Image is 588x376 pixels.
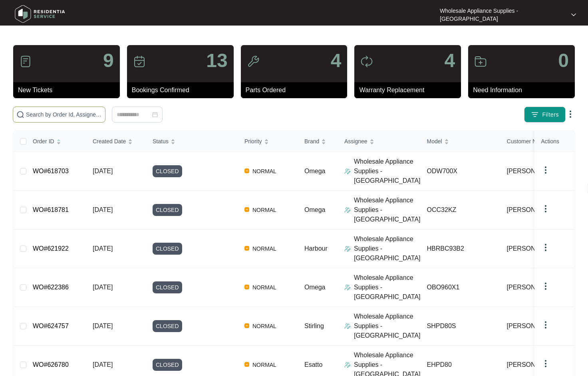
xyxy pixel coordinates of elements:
[33,137,54,146] span: Order ID
[473,85,575,95] p: Need Information
[19,55,32,68] img: icon
[244,137,262,146] span: Priority
[541,281,550,291] img: dropdown arrow
[344,168,351,174] img: Assigner Icon
[238,131,298,152] th: Priority
[93,323,113,329] span: [DATE]
[501,131,580,152] th: Customer Name
[93,284,113,291] span: [DATE]
[244,285,249,289] img: Vercel Logo
[541,204,550,214] img: dropdown arrow
[244,207,249,212] img: Vercel Logo
[421,268,501,307] td: OBO960X1
[304,168,325,174] span: Omega
[93,168,113,174] span: [DATE]
[33,323,69,329] a: WO#624757
[507,321,560,331] span: [PERSON_NAME]
[244,362,249,367] img: Vercel Logo
[16,111,24,119] img: search-icon
[344,362,351,368] img: Assigner Icon
[33,168,69,174] a: WO#618703
[249,360,280,370] span: NORMAL
[507,166,560,176] span: [PERSON_NAME]
[153,165,182,177] span: CLOSED
[18,85,120,95] p: New Tickets
[304,137,319,146] span: Brand
[474,55,487,68] img: icon
[421,152,501,191] td: ODW700X
[247,55,260,68] img: icon
[354,196,421,224] p: Wholesale Appliance Supplies - [GEOGRAPHIC_DATA]
[354,312,421,340] p: Wholesale Appliance Supplies - [GEOGRAPHIC_DATA]
[344,284,351,291] img: Assigner Icon
[244,246,249,251] img: Vercel Logo
[541,320,550,330] img: dropdown arrow
[541,165,550,175] img: dropdown arrow
[249,321,280,331] span: NORMAL
[304,361,322,368] span: Esatto
[93,206,113,213] span: [DATE]
[427,137,442,146] span: Model
[93,361,113,368] span: [DATE]
[354,234,421,263] p: Wholesale Appliance Supplies - [GEOGRAPHIC_DATA]
[304,206,325,213] span: Omega
[132,85,234,95] p: Bookings Confirmed
[571,13,576,17] img: dropdown arrow
[249,244,280,253] span: NORMAL
[344,245,351,252] img: Assigner Icon
[507,205,560,215] span: [PERSON_NAME]
[153,320,182,332] span: CLOSED
[86,131,146,152] th: Created Date
[33,206,69,213] a: WO#618781
[566,109,575,119] img: dropdown arrow
[206,51,227,70] p: 13
[507,244,560,253] span: [PERSON_NAME]
[153,281,182,293] span: CLOSED
[33,245,69,252] a: WO#621922
[153,359,182,371] span: CLOSED
[93,137,126,146] span: Created Date
[246,85,348,95] p: Parts Ordered
[440,7,564,23] p: Wholesale Appliance Supplies - [GEOGRAPHIC_DATA]
[33,361,69,368] a: WO#626780
[298,131,338,152] th: Brand
[12,2,68,26] img: residentia service logo
[249,166,280,176] span: NORMAL
[331,51,342,70] p: 4
[153,243,182,255] span: CLOSED
[354,157,421,186] p: Wholesale Appliance Supplies - [GEOGRAPHIC_DATA]
[344,207,351,213] img: Assigner Icon
[153,204,182,216] span: CLOSED
[304,323,324,329] span: Stirling
[146,131,238,152] th: Status
[507,137,548,146] span: Customer Name
[93,245,113,252] span: [DATE]
[524,107,566,123] button: filter iconFilters
[338,131,421,152] th: Assignee
[360,55,373,68] img: icon
[244,323,249,328] img: Vercel Logo
[354,273,421,302] p: Wholesale Appliance Supplies - [GEOGRAPHIC_DATA]
[507,360,560,370] span: [PERSON_NAME]
[304,284,325,291] span: Omega
[26,110,102,119] input: Search by Order Id, Assignee Name, Customer Name, Brand and Model
[558,51,569,70] p: 0
[444,51,455,70] p: 4
[103,51,114,70] p: 9
[359,85,461,95] p: Warranty Replacement
[421,191,501,230] td: OCC32KZ
[421,131,501,152] th: Model
[541,359,550,368] img: dropdown arrow
[542,111,559,119] span: Filters
[153,137,169,146] span: Status
[531,111,539,119] img: filter icon
[421,307,501,346] td: SHPD80S
[249,205,280,215] span: NORMAL
[421,230,501,268] td: HBRBC93B2
[249,283,280,292] span: NORMAL
[33,284,69,291] a: WO#622386
[534,131,574,152] th: Actions
[244,168,249,173] img: Vercel Logo
[507,283,560,292] span: [PERSON_NAME]
[344,323,351,329] img: Assigner Icon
